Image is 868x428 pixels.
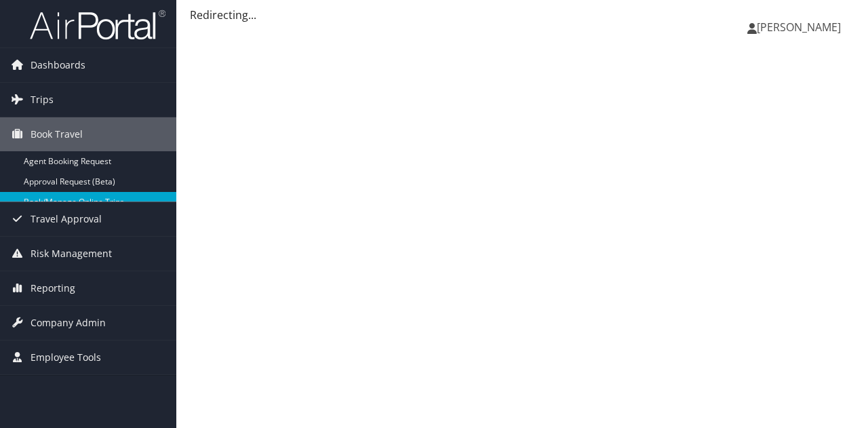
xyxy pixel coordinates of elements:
span: Book Travel [31,117,83,151]
a: [PERSON_NAME] [747,7,854,47]
span: [PERSON_NAME] [757,20,841,35]
span: Reporting [31,271,75,305]
div: Redirecting... [190,7,854,23]
span: Company Admin [31,306,106,340]
span: Dashboards [31,48,85,82]
img: airportal-logo.png [30,9,165,41]
span: Risk Management [31,237,112,271]
span: Travel Approval [31,202,102,236]
span: Trips [31,83,54,117]
span: Employee Tools [31,341,101,374]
